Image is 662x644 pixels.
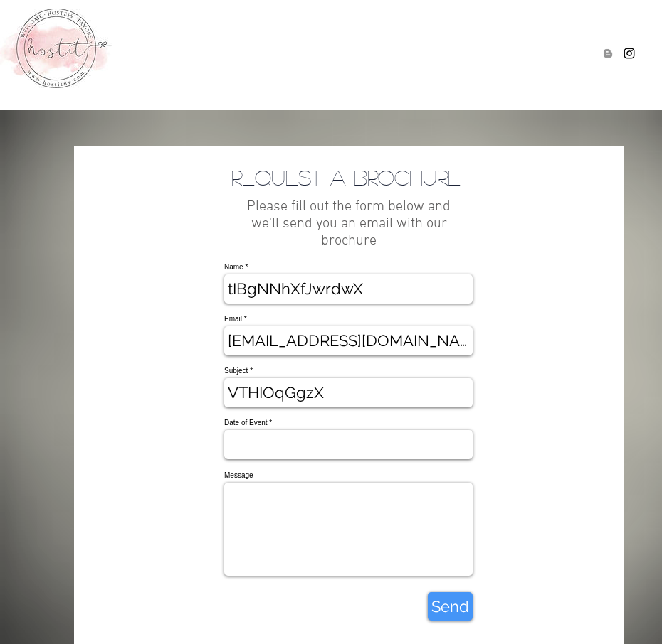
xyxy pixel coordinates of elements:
label: Email [224,316,473,323]
button: Send [428,592,473,621]
label: Subject [224,367,473,375]
span: Request a Brochure [231,166,461,188]
label: Date of Event [224,419,473,426]
label: Message [224,472,473,479]
span: Please fill out the form below and we'll send you an email with our brochure [247,198,451,249]
span: Send [431,596,469,618]
label: Name [224,264,473,271]
img: Hostitny [622,46,636,60]
img: Blogger [601,46,615,60]
ul: Social Bar [601,46,636,60]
